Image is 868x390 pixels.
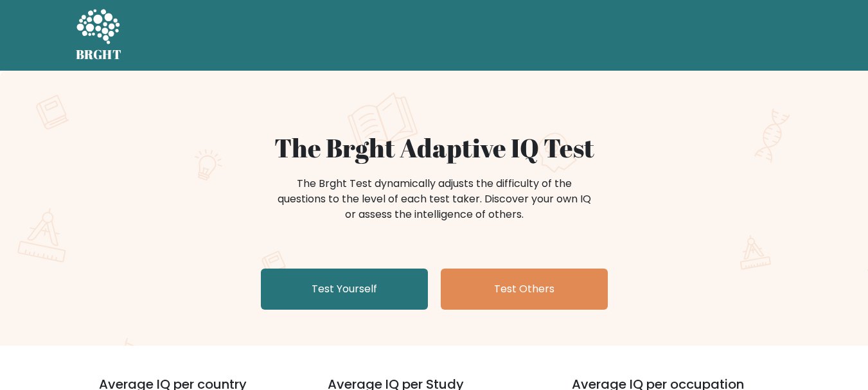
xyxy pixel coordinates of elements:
h5: BRGHT [76,47,122,62]
a: Test Others [441,269,608,310]
a: BRGHT [76,5,122,66]
h1: The Brght Adaptive IQ Test [121,132,748,163]
div: The Brght Test dynamically adjusts the difficulty of the questions to the level of each test take... [274,176,595,222]
a: Test Yourself [261,269,428,310]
